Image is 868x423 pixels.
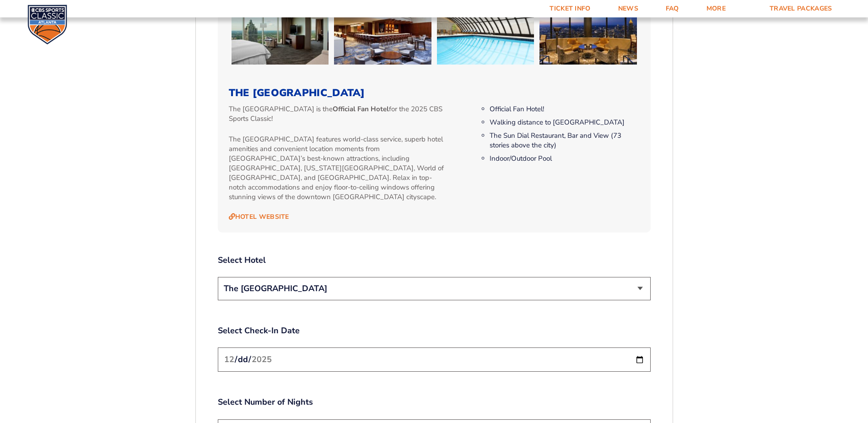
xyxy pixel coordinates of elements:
li: Official Fan Hotel! [490,104,639,114]
label: Select Hotel [218,255,651,266]
p: The [GEOGRAPHIC_DATA] features world-class service, superb hotel amenities and convenient locatio... [229,135,448,202]
strong: Official Fan Hotel [333,104,389,114]
li: The Sun Dial Restaurant, Bar and View (73 stories above the city) [490,131,639,150]
li: Walking distance to [GEOGRAPHIC_DATA] [490,118,639,127]
a: Hotel Website [229,213,289,221]
li: Indoor/Outdoor Pool [490,154,639,163]
p: The [GEOGRAPHIC_DATA] is the for the 2025 CBS Sports Classic! [229,104,448,124]
label: Select Number of Nights [218,396,651,408]
label: Select Check-In Date [218,325,651,336]
h3: The [GEOGRAPHIC_DATA] [229,87,640,99]
img: CBS Sports Classic [27,5,67,44]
